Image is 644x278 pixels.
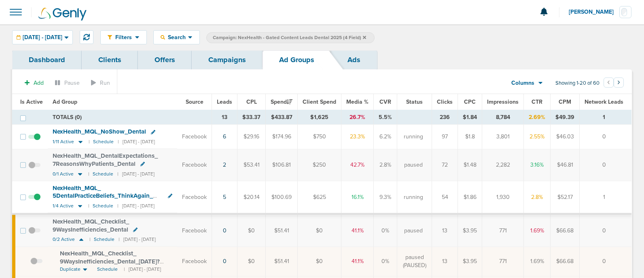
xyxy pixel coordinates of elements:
[138,50,192,69] a: Offers
[298,110,341,125] td: $1,625
[580,247,632,276] td: 0
[524,149,551,181] td: 3.16%
[432,181,458,214] td: 54
[12,50,82,69] a: Dashboard
[223,194,226,201] a: 5
[186,98,203,105] span: Source
[374,181,397,214] td: 9.3%
[551,125,580,149] td: $46.03
[482,214,524,247] td: 771
[112,34,135,41] span: Filters
[432,149,458,181] td: 72
[341,214,374,247] td: 41.1%
[458,110,482,125] td: $1.84
[374,247,397,276] td: 0%
[60,266,80,273] span: Duplicate
[458,181,482,214] td: $1.86
[266,247,298,276] td: $51.41
[524,214,551,247] td: 1.69%
[580,110,632,125] td: 1
[437,98,453,105] span: Clicks
[532,98,542,105] span: CTR
[266,110,298,125] td: $433.87
[237,247,266,276] td: $0
[177,125,212,149] td: Facebook
[93,139,114,145] small: Schedule
[487,98,519,105] span: Impressions
[555,80,600,87] span: Showing 1-20 of 60
[298,181,341,214] td: $625
[223,258,227,265] a: 0
[94,236,114,242] small: Schedule
[192,50,263,69] a: Campaigns
[341,247,374,276] td: 41.1%
[266,125,298,149] td: $174.96
[118,139,155,145] small: | [DATE] - [DATE]
[53,218,129,233] span: NexHealth_ MQL_ Checklist_ 9WaysInefficiencies_ Dental
[266,149,298,181] td: $106.81
[212,110,237,125] td: 13
[271,98,292,105] span: Spend
[374,149,397,181] td: 2.8%
[458,214,482,247] td: $3.95
[177,149,212,181] td: Facebook
[298,214,341,247] td: $0
[404,227,423,235] span: paused
[551,214,580,247] td: $66.68
[404,193,423,201] span: running
[341,110,374,125] td: 26.7%
[298,125,341,149] td: $750
[266,214,298,247] td: $51.41
[53,128,146,135] span: NexHealth_ MQL_ NoShow_ Dental
[482,149,524,181] td: 2,282
[23,35,62,40] span: [DATE] - [DATE]
[93,203,113,209] small: Schedule
[524,110,551,125] td: 2.69%
[246,98,257,105] span: CPL
[93,171,113,177] small: Schedule
[213,34,366,41] span: Campaign: NexHealth - Gated Content Leads Dental 2025 (4 Field)
[298,149,341,181] td: $250
[177,214,212,247] td: Facebook
[53,171,74,177] span: 0/1 Active
[237,125,266,149] td: $29.16
[237,149,266,181] td: $53.41
[177,247,212,276] td: Facebook
[569,9,619,15] span: [PERSON_NAME]
[341,181,374,214] td: 16.1%
[223,161,226,168] a: 2
[89,139,89,145] small: |
[551,149,580,181] td: $46.81
[482,181,524,214] td: 1,930
[331,50,377,69] a: Ads
[374,214,397,247] td: 0%
[298,247,341,276] td: $0
[551,181,580,214] td: $52.17
[580,149,632,181] td: 0
[217,98,232,105] span: Leads
[165,34,188,41] span: Search
[379,98,391,105] span: CVR
[604,79,624,88] ul: Pagination
[124,266,161,273] small: | [DATE] - [DATE]
[580,125,632,149] td: 0
[511,79,534,87] span: Columns
[48,110,212,125] td: TOTALS (0)
[266,181,298,214] td: $100.69
[82,50,138,69] a: Clients
[482,125,524,149] td: 3,801
[524,247,551,276] td: 1.69%
[404,133,423,141] span: running
[177,181,212,214] td: Facebook
[237,110,266,125] td: $33.37
[580,181,632,214] td: 1
[53,139,74,145] span: 1/11 Active
[237,214,266,247] td: $0
[458,149,482,181] td: $1.48
[524,125,551,149] td: 2.55%
[551,247,580,276] td: $66.68
[303,98,336,105] span: Client Spend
